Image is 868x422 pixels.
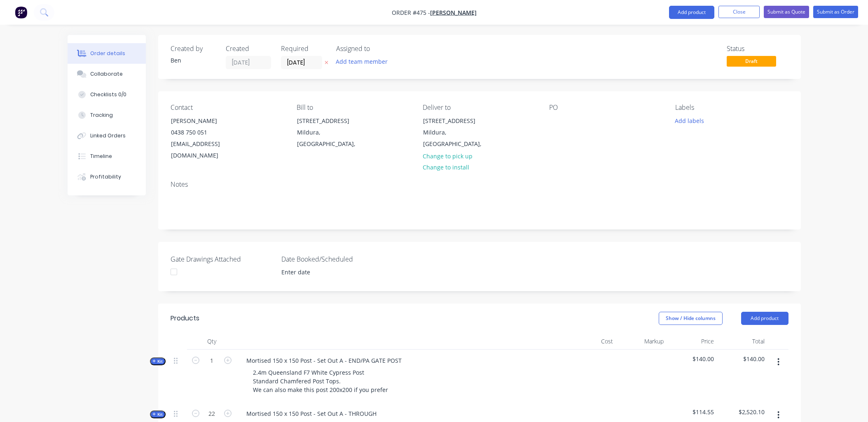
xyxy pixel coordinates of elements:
div: Required [281,45,326,53]
div: Deliver to [423,104,536,111]
input: Enter date [276,266,378,278]
div: Created [226,45,271,53]
button: Submit as Quote [764,6,809,18]
div: Qty [187,333,236,350]
div: Labels [675,104,788,111]
div: 0438 750 051 [171,127,239,138]
div: Price [667,333,718,350]
div: Total [717,333,768,350]
div: Mildura, [GEOGRAPHIC_DATA], [423,127,491,150]
div: Mortised 150 x 150 Post - Set Out A - THROUGH [240,408,383,420]
div: Ben [171,56,216,65]
div: Checklists 0/0 [90,91,126,98]
span: Draft [727,56,776,66]
button: Add product [741,312,788,325]
div: [EMAIL_ADDRESS][DOMAIN_NAME] [171,138,239,161]
span: $140.00 [721,355,765,363]
div: [STREET_ADDRESS]Mildura, [GEOGRAPHIC_DATA], [290,115,372,150]
span: $2,520.10 [721,408,765,416]
span: $114.55 [670,408,714,416]
div: Notes [171,181,788,188]
a: [PERSON_NAME] [430,9,477,16]
span: $140.00 [670,355,714,363]
div: Mortised 150 x 150 Post - Set Out A - END/PA GATE POST [240,355,408,366]
button: Kit [150,410,166,418]
div: Products [171,313,199,323]
button: Tracking [68,105,146,125]
button: Profitability [68,167,146,187]
div: [PERSON_NAME]0438 750 051[EMAIL_ADDRESS][DOMAIN_NAME] [164,115,246,162]
div: Contact [171,104,283,111]
div: [STREET_ADDRESS]Mildura, [GEOGRAPHIC_DATA], [416,115,498,150]
button: Add team member [336,56,392,67]
div: Collaborate [90,70,123,78]
div: Markup [616,333,667,350]
div: Timeline [90,153,112,160]
button: Change to pick up [418,150,477,161]
button: Order details [68,43,146,64]
div: [STREET_ADDRESS] [423,115,491,127]
div: [PERSON_NAME] [171,115,239,127]
img: Factory [15,6,27,19]
button: Add team member [331,56,392,67]
div: Order details [90,50,125,57]
button: Close [718,6,760,18]
div: Tracking [90,111,113,119]
button: Submit as Order [813,6,858,18]
div: Profitability [90,173,121,181]
button: Checklists 0/0 [68,84,146,105]
label: Gate Drawings Attached [171,254,274,264]
button: Linked Orders [68,125,146,146]
div: PO [549,104,662,111]
button: Add product [669,6,714,19]
button: Add labels [671,115,709,126]
div: Linked Orders [90,132,126,139]
label: Date Booked/Scheduled [281,254,384,264]
div: 2.4m Queensland F7 White Cypress Post Standard Chamfered Post Tops. We can also make this post 20... [246,366,395,396]
button: Show / Hide columns [659,312,723,325]
div: Cost [566,333,617,350]
button: Kit [150,357,166,365]
div: Status [727,45,788,53]
button: Timeline [68,146,146,167]
div: Mildura, [GEOGRAPHIC_DATA], [297,127,365,150]
div: Assigned to [336,45,419,53]
span: Kit [152,358,163,364]
div: Bill to [297,104,409,111]
div: Created by [171,45,216,53]
span: Kit [152,411,163,417]
div: [STREET_ADDRESS] [297,115,365,127]
button: Collaborate [68,64,146,84]
span: Order #475 - [392,9,430,16]
button: Change to install [418,162,473,173]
